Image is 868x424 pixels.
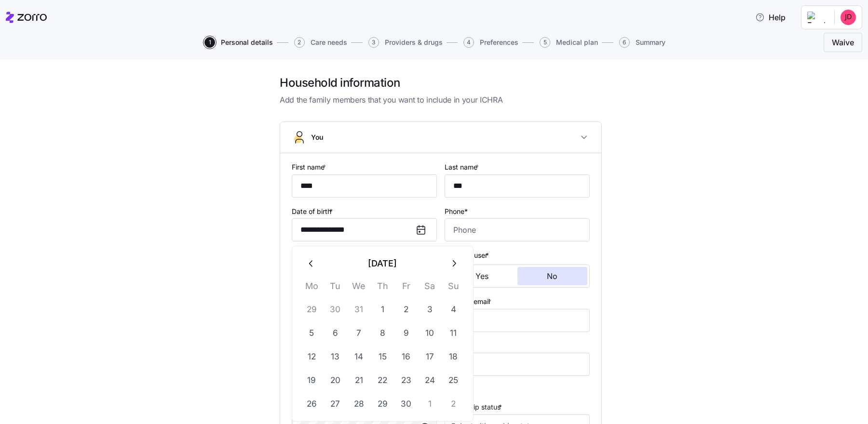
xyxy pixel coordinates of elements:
[442,279,465,298] th: Su
[442,392,465,415] button: 2 October 1960
[371,279,394,298] th: Th
[619,37,630,48] span: 6
[540,37,550,48] span: 5
[442,345,465,368] button: 18 September 1960
[371,298,394,321] button: 1 September 1960
[418,345,441,368] button: 17 September 1960
[418,369,441,392] button: 24 September 1960
[347,392,370,415] button: 28 September 1960
[442,369,465,392] button: 25 September 1960
[371,321,394,344] button: 8 September 1960
[540,37,598,48] button: 5Medical plan
[324,279,347,298] th: Tu
[463,37,518,48] button: 4Preferences
[280,94,602,106] span: Add the family members that you want to include in your ICHRA
[347,345,370,368] button: 14 September 1960
[747,8,793,27] button: Help
[418,321,441,344] button: 10 September 1960
[324,298,347,321] button: 30 August 1960
[394,345,418,368] button: 16 September 1960
[324,392,347,415] button: 27 September 1960
[556,39,598,46] span: Medical plan
[324,321,347,344] button: 6 September 1960
[347,279,371,298] th: We
[445,162,481,172] label: Last name
[480,39,518,46] span: Preferences
[463,37,474,48] span: 4
[445,309,590,332] input: Email
[371,369,394,392] button: 22 September 1960
[445,218,590,241] input: Phone
[442,298,465,321] button: 4 September 1960
[418,392,441,415] button: 1 October 1960
[300,321,323,344] button: 5 September 1960
[204,37,215,48] span: 1
[445,402,504,412] label: Citizenship status
[394,392,418,415] button: 30 September 1960
[347,298,370,321] button: 31 August 1960
[294,37,347,48] button: 2Care needs
[280,122,601,153] button: You
[442,321,465,344] button: 11 September 1960
[547,272,557,280] span: No
[311,132,324,142] span: You
[324,345,347,368] button: 13 September 1960
[323,252,442,275] button: [DATE]
[300,369,323,392] button: 19 September 1960
[824,33,862,52] button: Waive
[311,39,347,46] span: Care needs
[300,279,324,298] th: Mo
[394,279,418,298] th: Fr
[347,321,370,344] button: 7 September 1960
[347,369,370,392] button: 21 September 1960
[394,321,418,344] button: 9 September 1960
[324,369,347,392] button: 20 September 1960
[221,39,273,46] span: Personal details
[368,37,443,48] button: 3Providers & drugs
[619,37,665,48] button: 6Summary
[755,12,786,23] span: Help
[841,10,856,25] img: 44790494e917b540e40e7cb96b7e235d
[300,345,323,368] button: 12 September 1960
[807,12,827,23] img: Employer logo
[832,37,854,48] span: Waive
[292,206,335,217] label: Date of birth
[445,206,468,217] label: Phone*
[371,392,394,415] button: 29 September 1960
[418,298,441,321] button: 3 September 1960
[300,392,323,415] button: 26 September 1960
[294,37,305,48] span: 2
[636,39,665,46] span: Summary
[204,37,273,48] button: 1Personal details
[300,298,323,321] button: 29 August 1960
[371,345,394,368] button: 15 September 1960
[280,75,602,90] h1: Household information
[394,369,418,392] button: 23 September 1960
[368,37,379,48] span: 3
[203,37,273,48] a: 1Personal details
[475,272,488,280] span: Yes
[394,298,418,321] button: 2 September 1960
[385,39,443,46] span: Providers & drugs
[292,162,328,172] label: First name
[418,279,442,298] th: Sa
